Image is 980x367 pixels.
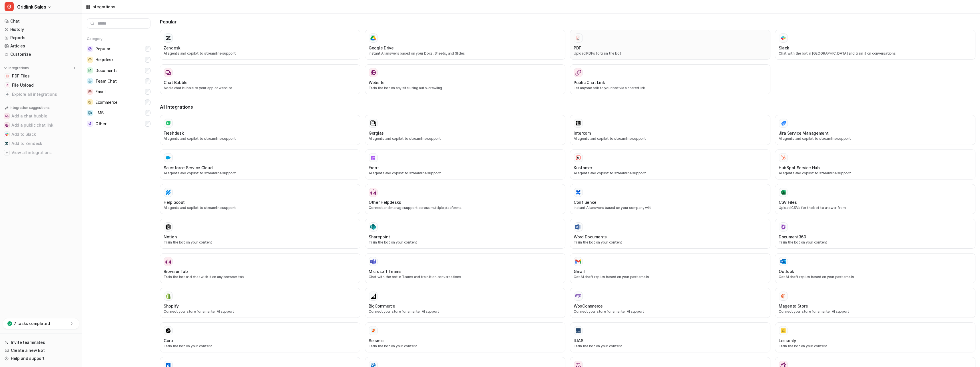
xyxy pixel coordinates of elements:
img: Sharepoint [370,224,376,230]
p: AI agents and copilot to streamline support [574,136,767,141]
span: Gridlink Sales [17,3,46,11]
img: Popular [87,46,93,52]
p: AI agents and copilot to streamline support [779,136,972,141]
span: LMS [95,110,104,116]
button: ConfluenceConfluenceInstant AI answers based on your company wiki [570,184,770,214]
img: PDF [575,35,581,41]
button: EmailEmail [87,86,150,97]
p: Connect your store for smarter AI support [779,309,972,314]
a: Help and support [2,354,80,362]
a: Chat [2,17,80,25]
a: PDF FilesPDF Files [2,72,80,80]
h3: WooCommerce [574,303,603,309]
a: History [2,25,80,33]
img: WooCommerce [575,294,581,298]
a: Reports [2,34,80,42]
h3: Zendesk [164,45,180,51]
p: Train the bot on your content [779,344,972,349]
img: Front [370,155,376,161]
span: File Upload [12,82,34,88]
img: CSV Files [780,190,786,195]
img: Notion [165,224,171,230]
p: Train the bot on your content [369,240,562,245]
button: Word DocumentsWord DocumentsTrain the bot on your content [570,219,770,249]
button: Microsoft TeamsMicrosoft TeamsChat with the bot in Teams and train it on conversations [365,253,565,283]
h3: Outlook [779,268,794,274]
h3: BigCommerce [369,303,395,309]
p: Upload CSVs for the bot to answer from [779,205,972,210]
p: Connect and manage support across multiple platforms. [369,205,562,210]
img: Lessonly [780,328,786,334]
p: Train the bot on your content [369,344,562,349]
p: Train the bot on your content [164,344,357,349]
button: Other HelpdesksOther HelpdesksConnect and manage support across multiple platforms. [365,184,565,214]
img: Guru [165,328,171,334]
img: PDF Files [6,74,9,78]
img: BigCommerce [370,293,376,299]
span: Helpdesk [95,57,114,63]
img: Website [370,70,376,75]
p: Train the bot on your content [574,240,767,245]
a: Invite teammates [2,338,80,346]
h3: Sharepoint [369,234,390,240]
img: Document360 [780,224,786,230]
p: Train the bot on your content [779,240,972,245]
button: Chat BubbleAdd a chat bubble to your app or website [160,64,360,94]
span: Other [95,121,107,127]
h5: Category [87,37,150,41]
p: Train the bot and chat with it on any browser tab [164,274,357,280]
h3: Browser Tab [164,268,188,274]
button: FrontFrontAI agents and copilot to streamline support [365,149,565,179]
button: SlackSlackChat with the bot in [GEOGRAPHIC_DATA] and train it on conversations [775,30,975,60]
a: Integrations [86,4,115,10]
h3: Chat Bubble [164,79,188,85]
h3: Slack [779,45,789,51]
button: NotionNotionTrain the bot on your content [160,219,360,249]
h3: Intercom [574,130,591,136]
h3: Help Scout [164,199,185,205]
img: Google Drive [370,35,376,41]
button: Public Chat LinkLet anyone talk to your bot via a shared link [570,64,770,94]
h3: Magento Store [779,303,808,309]
p: AI agents and copilot to streamline support [164,51,357,56]
p: Instant AI answers based on your Docs, Sheets, and Slides [369,51,562,56]
h3: Popular [160,18,975,25]
h3: Document360 [779,234,806,240]
p: Connect your store for smarter AI support [369,309,562,314]
h3: Kustomer [574,165,592,171]
button: WooCommerceWooCommerceConnect your store for smarter AI support [570,288,770,318]
span: Popular [95,46,110,52]
button: Document360Document360Train the bot on your content [775,219,975,249]
p: Add a chat bubble to your app or website [164,85,357,91]
button: PopularPopular [87,43,150,54]
h3: Gmail [574,268,585,274]
a: Articles [2,42,80,50]
h3: Other Helpdesks [369,199,401,205]
p: Upload PDFs to train the bot [574,51,767,56]
h3: HubSpot Service Hub [779,165,820,171]
span: Email [95,89,106,95]
p: Train the bot on any site using auto-crawling [369,85,562,91]
button: HubSpot Service HubHubSpot Service HubAI agents and copilot to streamline support [775,149,975,179]
p: AI agents and copilot to streamline support [369,171,562,176]
h3: PDF [574,45,581,51]
span: Documents [95,68,117,73]
button: Integrations [2,65,31,71]
h3: Lessonly [779,338,796,344]
a: Explore all integrations [2,90,80,98]
img: Word Documents [575,224,581,230]
h3: Notion [164,234,177,240]
img: Add a chat bubble [5,114,9,118]
button: View all integrationsView all integrations [2,148,80,157]
h3: Front [369,165,379,171]
a: File UploadFile Upload [2,81,80,89]
img: Other [87,121,93,127]
h3: Seismic [369,338,383,344]
img: Outlook [780,259,786,264]
button: LMSLMS [87,107,150,118]
img: Email [87,89,93,95]
button: OtherOther [87,118,150,129]
button: GuruGuruTrain the bot on your content [160,322,360,352]
p: Integration suggestions [10,105,49,110]
h3: Microsoft Teams [369,268,401,274]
